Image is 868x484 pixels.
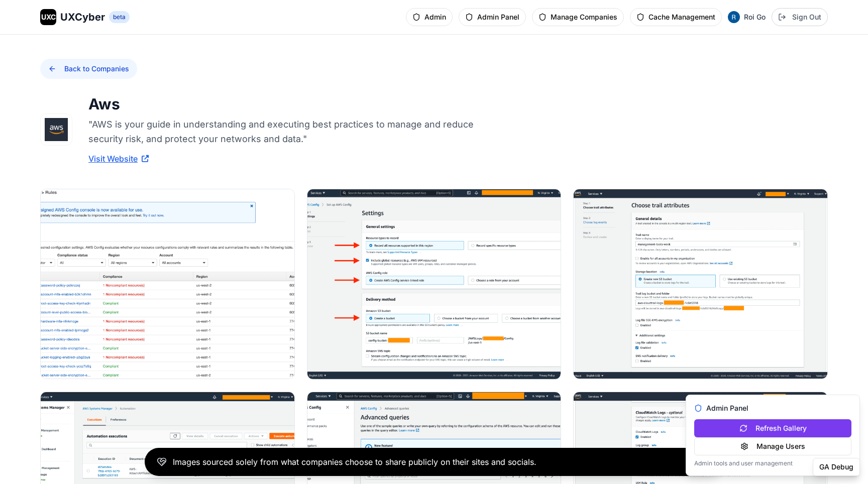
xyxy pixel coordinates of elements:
[813,458,860,476] button: GA Debug
[574,189,827,379] img: Aws image 3
[40,65,137,75] a: Back to Companies
[459,8,526,26] button: Admin Panel
[532,8,624,26] button: Manage Companies
[88,153,149,165] a: Visit Website
[630,8,722,26] button: Cache Management
[772,8,828,26] button: Sign Out
[40,59,137,79] button: Back to Companies
[41,12,56,22] span: UXC
[109,11,130,23] span: beta
[694,437,851,455] button: Manage Users
[88,95,490,113] h1: Aws
[40,9,130,25] a: UXCUXCyberbeta
[694,459,851,467] p: Admin tools and user management
[694,419,851,437] button: Refresh Gallery
[307,189,561,379] img: Aws image 2
[406,8,453,26] button: Admin
[41,189,294,379] img: Aws image 1
[706,403,748,413] span: Admin Panel
[694,442,851,452] a: Manage Users
[88,117,490,147] p: "AWS is your guide in understanding and executing best practices to manage and reduce security ri...
[173,456,536,468] p: Images sourced solely from what companies choose to share publicly on their sites and socials.
[60,10,105,24] span: UXCyber
[41,114,72,145] img: Aws logo
[728,11,740,23] img: Profile
[744,12,766,22] span: Roi Go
